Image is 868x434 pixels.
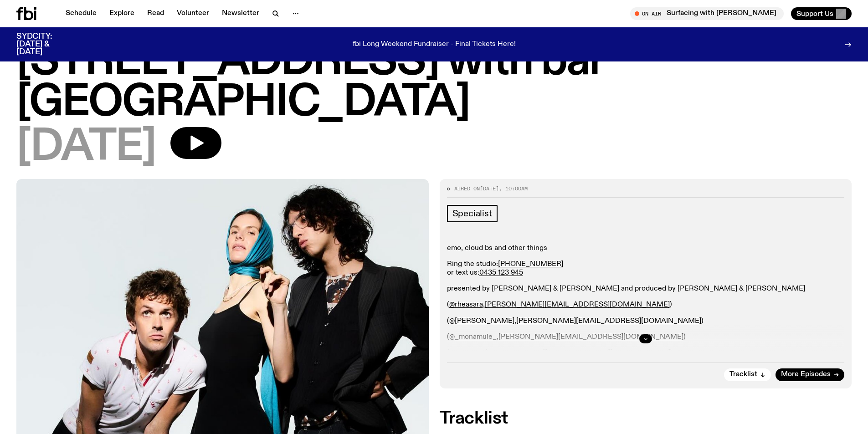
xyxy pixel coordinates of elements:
[452,209,492,219] span: Specialist
[142,7,169,20] a: Read
[724,368,771,381] button: Tracklist
[447,285,845,293] p: presented by [PERSON_NAME] & [PERSON_NAME] and produced by [PERSON_NAME] & [PERSON_NAME]
[796,10,833,18] span: Support Us
[104,7,140,20] a: Explore
[60,7,102,20] a: Schedule
[16,33,75,56] h3: SYDCITY: [DATE] & [DATE]
[16,41,852,123] h1: [STREET_ADDRESS] with bar [GEOGRAPHIC_DATA]
[216,7,265,20] a: Newsletter
[171,7,215,20] a: Volunteer
[781,371,831,378] span: More Episodes
[440,410,852,427] h2: Tracklist
[498,260,563,268] a: [PHONE_NUMBER]
[454,185,480,192] span: Aired on
[447,317,845,326] p: ( , )
[447,260,845,277] p: Ring the studio: or text us:
[791,7,852,20] button: Support Us
[447,301,845,309] p: ( , )
[447,205,498,222] a: Specialist
[16,127,156,168] span: [DATE]
[480,185,499,192] span: [DATE]
[479,269,523,276] a: 0435 123 945
[449,317,514,325] a: @[PERSON_NAME]
[776,368,844,381] a: More Episodes
[449,301,483,308] a: @rheasara
[499,185,528,192] span: , 10:00am
[353,41,516,49] p: fbi Long Weekend Fundraiser - Final Tickets Here!
[447,244,845,253] p: emo, cloud bs and other things
[729,371,757,378] span: Tracklist
[485,301,670,308] a: [PERSON_NAME][EMAIL_ADDRESS][DOMAIN_NAME]
[630,7,784,20] button: On AirSurfacing with [PERSON_NAME]
[516,317,701,325] a: [PERSON_NAME][EMAIL_ADDRESS][DOMAIN_NAME]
